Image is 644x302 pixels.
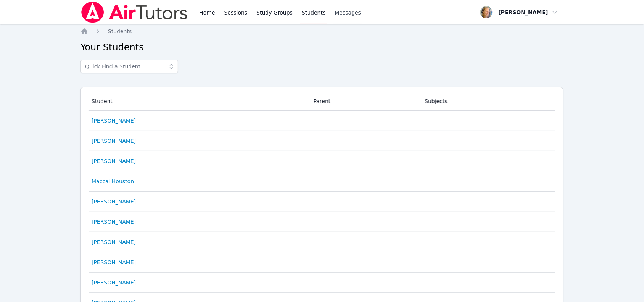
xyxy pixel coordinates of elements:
tr: [PERSON_NAME] [89,111,555,131]
nav: Breadcrumb [80,27,563,35]
th: Parent [309,92,420,111]
tr: [PERSON_NAME] [89,252,555,273]
tr: [PERSON_NAME] [89,151,555,171]
tr: [PERSON_NAME] [89,192,555,212]
tr: [PERSON_NAME] [89,232,555,252]
img: Air Tutors [80,2,188,23]
a: [PERSON_NAME] [92,238,136,246]
a: [PERSON_NAME] [92,258,136,266]
a: [PERSON_NAME] [92,218,136,226]
span: Messages [335,9,361,16]
tr: [PERSON_NAME] [89,212,555,232]
a: [PERSON_NAME] [92,279,136,286]
th: Subjects [420,92,555,111]
a: [PERSON_NAME] [92,157,136,165]
tr: Maccai Houston [89,171,555,192]
th: Student [89,92,309,111]
span: Students [108,28,132,34]
a: Maccai Houston [92,178,134,185]
a: [PERSON_NAME] [92,137,136,145]
a: [PERSON_NAME] [92,117,136,124]
tr: [PERSON_NAME] [89,273,555,293]
input: Quick Find a Student [80,60,178,73]
a: Students [108,27,132,35]
a: [PERSON_NAME] [92,198,136,205]
tr: [PERSON_NAME] [89,131,555,151]
h2: Your Students [80,41,563,53]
